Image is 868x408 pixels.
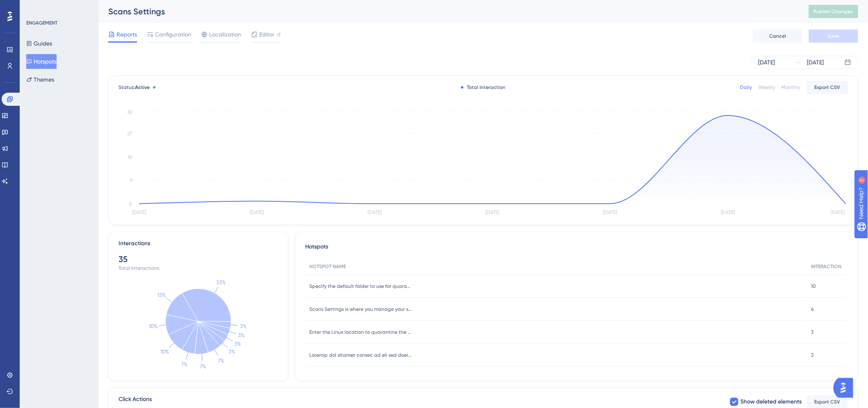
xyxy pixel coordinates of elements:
[26,54,57,69] button: Hotspots
[119,239,150,248] div: Interactions
[158,292,166,298] text: 13%
[811,352,813,358] span: 3
[753,30,802,43] button: Cancel
[309,283,412,289] span: Specify the default folder to use for quarantining files discovered in an Amazon S3 cloud locatio...
[811,283,816,289] span: 10
[758,57,775,67] div: [DATE]
[807,57,824,67] div: [DATE]
[759,84,775,91] div: Weekly
[128,154,132,160] tspan: 18
[26,20,57,26] div: ENGAGEMENT
[19,2,51,12] span: Need Help?
[815,399,841,405] span: Export CSV
[200,363,206,369] text: 7%
[250,210,264,216] tspan: [DATE]
[834,376,858,400] iframe: UserGuiding AI Assistant Launcher
[814,8,853,15] span: Publish Changes
[815,84,841,91] span: Export CSV
[135,84,150,90] span: Active
[209,30,241,39] span: Localization
[130,178,132,183] tspan: 9
[238,333,244,339] text: 3%
[57,4,59,11] div: 2
[368,210,381,216] tspan: [DATE]
[181,361,187,367] text: 7%
[127,131,132,137] tspan: 27
[831,210,845,216] tspan: [DATE]
[119,84,150,91] span: Status:
[811,263,841,270] span: INTERACTION
[309,306,412,312] span: Scans Settings is where you manage your settings for:Scan ParametersAgent ParametersRemediation S...
[486,210,500,216] tspan: [DATE]
[218,358,224,364] text: 7%
[603,210,617,216] tspan: [DATE]
[811,306,814,312] span: 4
[741,397,802,407] span: Show deleted elements
[809,5,858,18] button: Publish Changes
[782,84,800,91] div: Monthly
[828,33,839,39] span: Save
[721,210,735,216] tspan: [DATE]
[26,72,54,87] button: Themes
[116,30,137,39] span: Reports
[132,210,146,216] tspan: [DATE]
[228,349,235,355] text: 3%
[770,33,786,39] span: Cancel
[160,349,169,355] text: 10%
[149,323,158,329] text: 10%
[461,84,505,91] div: Total Interaction
[809,30,858,43] button: Save
[309,263,346,270] span: HOTSPOT NAME
[309,329,412,335] span: Enter the Linux location to quarantine the files.Local Agent machine, all files: <path>/Quarantin...
[240,323,247,329] text: 3%
[259,30,274,39] span: Editor
[234,341,241,347] text: 3%
[309,352,412,358] span: Loremip dol sitamet consec ad eli sed doeiusmodtem incid utlaboreet do m Aliquae admin veniamqu.N...
[811,329,813,335] span: 3
[216,279,226,285] text: 33%
[108,6,788,17] div: Scans Settings
[740,84,752,91] div: Daily
[807,81,848,94] button: Export CSV
[155,30,191,39] span: Configuration
[119,253,278,265] div: 35
[26,36,52,51] button: Guides
[305,242,328,252] span: Hotspots
[127,109,132,115] tspan: 36
[129,201,132,207] tspan: 0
